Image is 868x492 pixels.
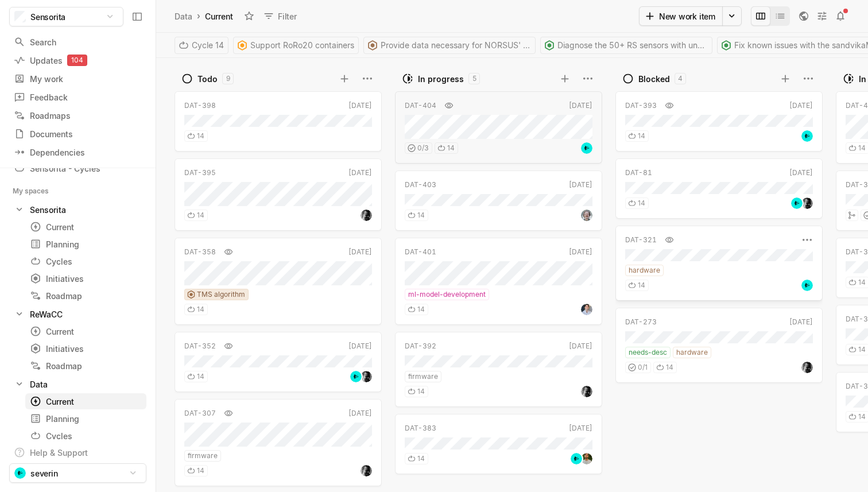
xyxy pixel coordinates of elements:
[348,100,372,111] div: [DATE]
[348,408,372,419] div: [DATE]
[25,323,146,339] a: Current
[801,130,813,142] img: jump.png
[405,247,436,257] div: DAT-401
[615,88,828,492] div: grid
[9,202,146,218] a: Sensorita
[405,180,436,190] div: DAT-403
[625,235,657,245] div: DAT-321
[858,277,866,288] span: 14
[638,198,645,208] span: 14
[197,371,204,382] span: 14
[625,168,652,178] div: DAT-81
[9,125,146,142] a: Documents
[557,37,708,53] span: Diagnose the 50+ RS sensors with unknown sensor status
[30,221,142,233] div: Current
[25,219,146,235] a: Current
[676,347,708,358] span: hardware
[9,463,146,483] button: severin
[25,236,146,252] a: Planning
[395,234,602,328] div: DAT-401[DATE]ml-model-development14
[184,408,216,419] div: DAT-307
[175,396,382,490] div: DAT-307[DATE]firmware14
[30,204,66,216] div: Sensorita
[30,162,100,175] div: Sensorita - Cycles
[30,396,142,408] div: Current
[175,328,382,396] div: DAT-352[DATE]14
[30,326,142,338] div: Current
[615,222,823,304] div: DAT-321hardware14
[14,467,26,479] img: jump.png
[395,332,602,407] a: DAT-392[DATE]firmware14
[9,144,146,161] a: Dependencies
[348,247,372,257] div: [DATE]
[791,197,803,209] img: jump.png
[14,110,142,122] div: Roadmaps
[184,341,216,351] div: DAT-352
[395,238,602,325] a: DAT-401[DATE]ml-model-development14
[417,454,425,464] span: 14
[395,88,602,167] div: DAT-404[DATE]0/314
[9,7,123,26] button: Sensorita
[14,36,142,48] div: Search
[408,289,486,300] span: ml-model-development
[581,386,592,397] img: me.jpg
[175,155,382,234] div: DAT-395[DATE]14
[9,306,146,322] a: ReWaCC
[9,70,146,87] a: My work
[30,343,142,355] div: Initiatives
[468,73,480,84] div: 5
[197,466,204,476] span: 14
[14,73,142,85] div: My work
[801,197,813,209] img: me.jpg
[25,288,146,304] a: Roadmap
[184,247,216,257] div: DAT-358
[30,238,142,250] div: Planning
[395,414,602,474] a: DAT-383[DATE]14
[569,247,592,257] div: [DATE]
[175,238,382,325] a: DAT-358[DATE]TMS algorithm14
[9,88,146,106] a: Feedback
[629,265,660,276] span: hardware
[858,143,866,153] span: 14
[581,304,592,315] img: EN_IYISI_Kirpilmis.jpeg
[789,317,813,327] div: [DATE]
[666,362,673,373] span: 14
[571,453,582,464] img: jump.png
[361,371,372,382] img: me.jpg
[801,362,813,373] img: me.jpg
[417,304,425,315] span: 14
[638,280,645,290] span: 14
[638,362,648,373] span: 0 / 1
[250,37,354,53] span: Support RoRo20 containers
[197,131,204,141] span: 14
[203,9,235,24] div: Current
[25,270,146,286] a: Initiatives
[405,341,436,351] div: DAT-392
[615,304,823,386] div: DAT-273[DATE]needs-deschardware0/114
[395,88,607,492] div: grid
[30,467,58,479] span: severin
[9,160,146,176] div: Sensorita - Cycles
[9,376,146,392] a: Data
[25,410,146,427] a: Planning
[639,6,723,26] button: New work item
[30,308,63,320] div: ReWaCC
[417,143,429,153] span: 0 / 3
[30,255,126,268] div: Cycles
[258,7,304,25] button: Filter
[25,393,146,409] a: Current
[629,347,667,358] span: needs-desc
[14,91,142,103] div: Feedback
[25,340,146,357] a: Initiatives
[395,171,602,231] a: DAT-403[DATE]14
[395,410,602,478] div: DAT-383[DATE]14
[638,73,670,85] div: Blocked
[361,210,372,221] img: me.jpg
[14,55,142,67] div: Updates
[9,107,146,124] a: Roadmaps
[789,100,813,111] div: [DATE]
[789,168,813,178] div: [DATE]
[615,308,823,383] a: DAT-273[DATE]needs-deschardware0/114
[197,289,245,300] span: TMS algorithm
